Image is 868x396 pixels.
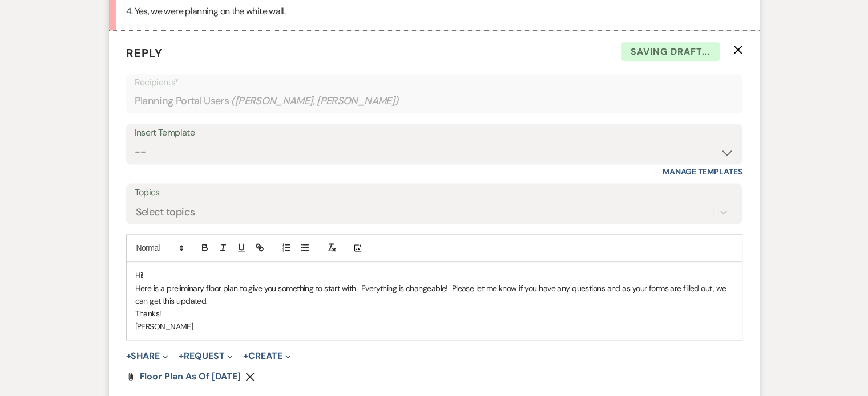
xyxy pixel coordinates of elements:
[179,352,233,361] button: Request
[126,46,163,60] span: Reply
[243,352,248,361] span: +
[135,307,733,320] p: Thanks!
[135,90,734,112] div: Planning Portal Users
[140,372,241,381] a: Floor plan as of [DATE]
[126,4,742,19] p: 4. Yes, we were planning on the white wall.
[140,370,241,382] span: Floor plan as of [DATE]
[135,282,733,308] p: Here is a preliminary floor plan to give you something to start with. Everything is changeable! P...
[126,352,131,361] span: +
[179,352,184,361] span: +
[663,166,742,177] a: Manage Templates
[135,185,734,201] label: Topics
[136,205,195,220] div: Select topics
[621,42,720,62] span: Saving draft...
[135,320,733,333] p: [PERSON_NAME]
[135,125,734,141] div: Insert Template
[231,93,399,109] span: ( [PERSON_NAME], [PERSON_NAME] )
[126,352,169,361] button: Share
[135,75,734,90] p: Recipients*
[243,352,290,361] button: Create
[135,269,733,281] p: Hi!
